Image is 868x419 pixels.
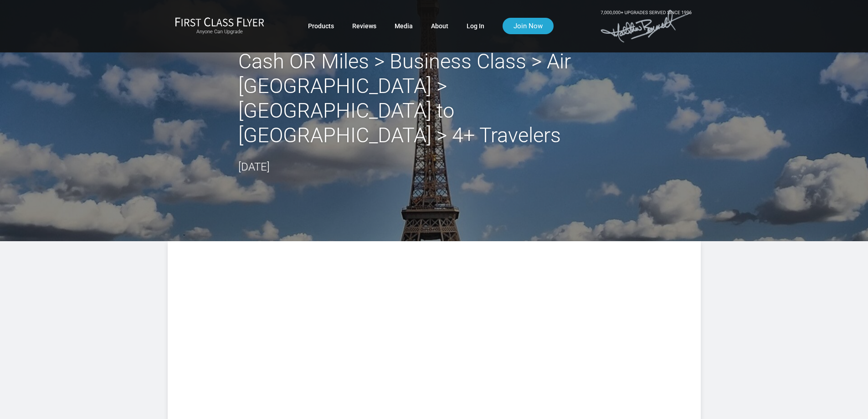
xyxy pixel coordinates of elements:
a: First Class FlyerAnyone Can Upgrade [175,17,264,35]
a: Log In [467,18,484,34]
small: Anyone Can Upgrade [175,29,264,35]
a: Reviews [352,18,376,34]
img: First Class Flyer [175,17,264,26]
a: Join Now [503,18,554,34]
time: [DATE] [238,160,270,173]
h2: Cash OR Miles > Business Class > Air [GEOGRAPHIC_DATA] > [GEOGRAPHIC_DATA] to [GEOGRAPHIC_DATA] >... [238,49,630,148]
a: Products [308,18,334,34]
a: Media [395,18,413,34]
a: About [431,18,448,34]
